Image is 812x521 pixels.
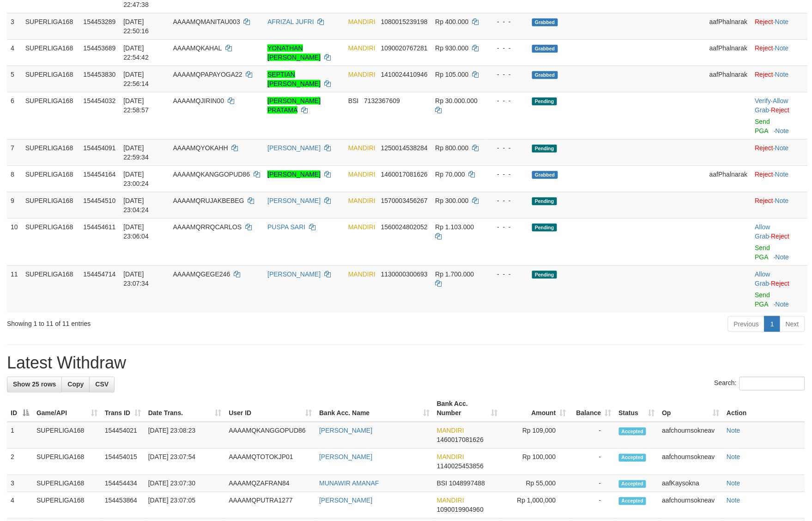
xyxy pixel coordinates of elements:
[123,18,149,35] span: [DATE] 22:50:16
[437,480,448,487] span: BSI
[449,480,485,487] span: Copy 1048997488 to clipboard
[437,506,484,514] span: Copy 1090019904960 to clipboard
[225,475,315,492] td: AAAAMQZAFRAN84
[123,270,149,287] span: [DATE] 23:07:34
[348,223,376,231] span: MANDIRI
[348,71,376,78] span: MANDIRI
[490,70,525,79] div: - - -
[532,71,558,79] span: Grabbed
[33,475,101,492] td: SUPERLIGA168
[22,13,80,39] td: SUPERLIGA168
[570,492,615,519] td: -
[771,280,790,287] a: Reject
[22,165,80,192] td: SUPERLIGA168
[715,377,805,391] label: Search:
[775,18,789,25] a: Note
[267,44,321,61] a: YONATHAN [PERSON_NAME]
[319,497,372,504] a: [PERSON_NAME]
[145,492,225,519] td: [DATE] 23:07:05
[659,492,723,519] td: aafchournsokneav
[33,449,101,475] td: SUPERLIGA168
[435,97,478,104] span: Rp 30.000.000
[435,171,465,178] span: Rp 70.000
[123,97,149,114] span: [DATE] 22:58:57
[348,144,376,152] span: MANDIRI
[123,144,149,161] span: [DATE] 22:59:34
[83,197,115,204] span: 154454510
[123,197,149,214] span: [DATE] 23:04:24
[771,233,790,240] a: Reject
[173,71,242,78] span: AAAAMQPAPAYOGA22
[435,71,468,78] span: Rp 105.000
[727,497,740,504] a: Note
[437,436,484,444] span: Copy 1460017081626 to clipboard
[739,377,805,391] input: Search:
[225,449,315,475] td: AAAAMQTOTOKJP01
[7,492,33,519] td: 4
[7,165,22,192] td: 8
[348,44,376,52] span: MANDIRI
[101,449,145,475] td: 154454015
[225,492,315,519] td: AAAAMQPUTRA1277
[619,428,647,435] span: Accepted
[381,71,428,78] span: Copy 1410024410946 to clipboard
[225,396,315,422] th: User ID: activate to sort column ascending
[490,96,525,105] div: - - -
[433,396,502,422] th: Bank Acc. Number: activate to sort column ascending
[706,165,751,192] td: aafPhalnarak
[751,265,808,313] td: ·
[7,449,33,475] td: 2
[7,422,33,449] td: 1
[173,44,222,52] span: AAAAMQKAHAL
[532,171,558,179] span: Grabbed
[532,145,557,153] span: Pending
[502,422,570,449] td: Rp 109,000
[532,224,557,232] span: Pending
[267,71,321,87] a: SEPTIAN [PERSON_NAME]
[437,454,464,461] span: MANDIRI
[123,171,149,187] span: [DATE] 23:00:24
[776,253,789,261] a: Note
[706,39,751,66] td: aafPhalnarak
[319,427,372,435] a: [PERSON_NAME]
[101,396,145,422] th: Trans ID: activate to sort column ascending
[502,475,570,492] td: Rp 55,000
[764,316,780,332] a: 1
[7,315,332,328] div: Showing 1 to 11 of 11 entries
[145,422,225,449] td: [DATE] 23:08:23
[659,449,723,475] td: aafchournsokneav
[437,427,464,435] span: MANDIRI
[435,44,468,52] span: Rp 930.000
[435,197,468,204] span: Rp 300.000
[775,44,789,52] a: Note
[381,197,428,204] span: Copy 1570003456267 to clipboard
[435,18,468,25] span: Rp 400.000
[315,396,433,422] th: Bank Acc. Name: activate to sort column ascending
[755,118,770,135] a: Send PGA
[101,492,145,519] td: 154453864
[83,144,115,152] span: 154454091
[490,196,525,205] div: - - -
[502,396,570,422] th: Amount: activate to sort column ascending
[348,97,359,104] span: BSI
[755,44,774,52] a: Reject
[532,18,558,26] span: Grabbed
[435,223,474,231] span: Rp 1.103.000
[728,316,765,332] a: Previous
[173,97,224,104] span: AAAAMQJIRIN00
[83,97,115,104] span: 154454032
[771,106,790,114] a: Reject
[755,197,774,204] a: Reject
[776,300,789,308] a: Note
[615,396,659,422] th: Status: activate to sort column ascending
[780,316,805,332] a: Next
[723,396,805,422] th: Action
[267,18,314,25] a: AFRIZAL JUFRI
[755,144,774,152] a: Reject
[22,192,80,218] td: SUPERLIGA168
[755,97,771,104] a: Verify
[490,270,525,279] div: - - -
[267,171,321,178] a: [PERSON_NAME]
[33,396,101,422] th: Game/API: activate to sort column ascending
[89,377,115,392] a: CSV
